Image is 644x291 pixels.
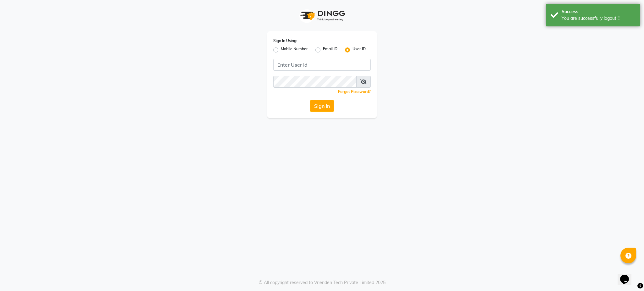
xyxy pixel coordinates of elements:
div: Success [562,8,636,15]
iframe: chat widget [618,266,638,285]
label: Email ID [323,46,337,54]
button: Sign In [310,100,334,112]
input: Username [273,76,357,88]
label: User ID [353,46,366,54]
div: You are successfully logout !! [562,15,636,22]
a: Forgot Password? [338,89,371,94]
input: Username [273,59,371,71]
label: Sign In Using: [273,38,297,44]
img: logo1.svg [297,6,347,25]
label: Mobile Number [281,46,308,54]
